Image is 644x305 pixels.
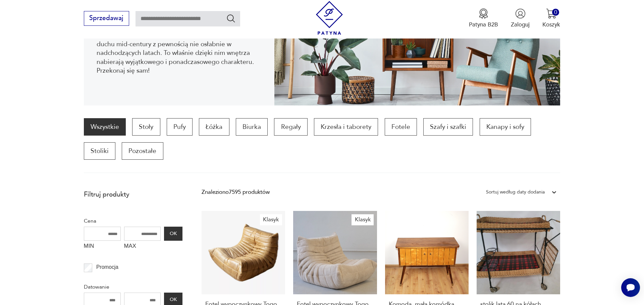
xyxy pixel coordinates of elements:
[274,118,307,136] a: Regały
[236,118,268,136] a: Biurka
[84,118,126,136] a: Wszystkie
[542,21,560,28] p: Koszyk
[552,9,559,16] div: 0
[132,118,160,136] a: Stoły
[122,142,163,160] a: Pozostałe
[84,142,115,160] a: Stoliki
[423,118,473,136] a: Szafy i szafki
[96,263,118,272] p: Promocja
[469,21,498,28] p: Patyna B2B
[546,8,556,19] img: Ikona koszyka
[621,278,640,297] iframe: Smartsupp widget button
[486,188,545,197] div: Sortuj według daty dodania
[167,118,193,136] a: Pufy
[84,283,182,291] p: Datowanie
[511,8,530,28] button: Zaloguj
[385,118,417,136] a: Fotele
[313,1,346,35] img: Patyna - sklep z meblami i dekoracjami vintage
[84,11,129,26] button: Sprzedawaj
[97,31,262,75] p: [US_STATE] Times obwieścił, że moda na meble retro w duchu mid-century z pewnością nie osłabnie w...
[469,8,498,28] button: Patyna B2B
[314,118,378,136] a: Krzesła i taborety
[226,13,236,23] button: Szukaj
[124,241,161,253] label: MAX
[469,8,498,28] a: Ikona medaluPatyna B2B
[202,188,270,197] div: Znaleziono 7595 produktów
[478,8,489,19] img: Ikona medalu
[480,118,531,136] a: Kanapy i sofy
[84,217,182,225] p: Cena
[84,16,129,21] a: Sprzedawaj
[515,8,526,19] img: Ikonka użytkownika
[542,8,560,28] button: 0Koszyk
[511,21,530,28] p: Zaloguj
[84,241,121,253] label: MIN
[199,118,229,136] a: Łóżka
[84,190,182,199] p: Filtruj produkty
[164,227,182,241] button: OK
